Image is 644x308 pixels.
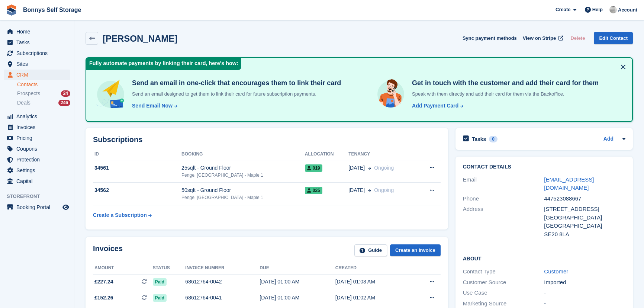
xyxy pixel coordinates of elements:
span: CRM [16,70,61,80]
div: Create a Subscription [93,211,147,219]
div: 50sqft - Ground Floor [181,186,305,194]
a: Bonnys Self Storage [20,4,84,16]
span: Deals [17,99,30,106]
div: Phone [463,195,544,203]
th: Created [335,262,411,274]
div: Use Case [463,289,544,297]
h2: About [463,254,625,262]
div: Fully automate payments by linking their card, here's how: [86,58,241,70]
th: Invoice number [185,262,260,274]
div: 0 [489,136,498,142]
span: Subscriptions [16,48,61,58]
span: [DATE] [348,186,365,194]
div: 246 [58,100,70,106]
div: Contact Type [463,267,544,276]
div: [DATE] 01:02 AM [335,294,411,302]
div: Marketing Source [463,299,544,308]
a: Guide [354,244,387,257]
span: £227.24 [94,278,113,286]
div: Imported [544,278,625,287]
div: [STREET_ADDRESS] [544,205,625,214]
div: 68612764-0042 [185,278,260,286]
a: menu [4,48,70,58]
a: menu [4,59,70,69]
div: [DATE] 01:00 AM [260,294,335,302]
a: menu [4,133,70,143]
img: James Bonny [609,6,617,13]
span: [DATE] [348,164,365,172]
th: ID [93,148,181,160]
span: Pricing [16,133,61,143]
a: [EMAIL_ADDRESS][DOMAIN_NAME] [544,176,594,191]
div: SE20 8LA [544,230,625,239]
div: Customer Source [463,278,544,287]
a: Deals 246 [17,99,70,107]
button: Sync payment methods [463,32,517,44]
div: Address [463,205,544,238]
a: menu [4,37,70,48]
span: Sites [16,59,61,69]
div: Email [463,176,544,192]
span: Invoices [16,122,61,132]
span: Booking Portal [16,202,61,212]
div: Penge, [GEOGRAPHIC_DATA] - Maple 1 [181,172,305,179]
a: Add Payment Card [409,102,464,110]
a: menu [4,165,70,176]
th: Booking [181,148,305,160]
div: Add Payment Card [412,102,458,110]
img: send-email-b5881ef4c8f827a638e46e229e590028c7e36e3a6c99d2365469aff88783de13.svg [95,79,126,110]
a: Preview store [61,203,70,212]
a: menu [4,202,70,212]
div: 24 [61,90,70,97]
div: 68612764-0041 [185,294,260,302]
span: Create [556,6,570,13]
span: 025 [305,187,322,194]
a: menu [4,154,70,165]
p: Speak with them directly and add their card for them via the Backoffice. [409,90,599,98]
span: £152.26 [94,294,113,302]
span: Ongoing [374,165,394,171]
span: Storefront [7,193,74,200]
img: get-in-touch-e3e95b6451f4e49772a6039d3abdde126589d6f45a760754adfa51be33bf0f70.svg [376,79,406,109]
th: Allocation [305,148,348,160]
a: Create an Invoice [390,244,441,257]
a: Customer [544,268,568,275]
th: Status [153,262,186,274]
div: [GEOGRAPHIC_DATA] [544,222,625,230]
div: 34562 [93,186,181,194]
p: Send an email designed to get them to link their card for future subscription payments. [129,90,341,98]
span: Settings [16,165,61,176]
span: Home [16,26,61,37]
th: Amount [93,262,153,274]
a: menu [4,70,70,80]
th: Due [260,262,335,274]
img: stora-icon-8386f47178a22dfd0bd8f6a31ec36ba5ce8667c1dd55bd0f319d3a0aa187defe.svg [6,4,17,16]
h2: Invoices [93,244,123,257]
span: Analytics [16,111,61,122]
div: [DATE] 01:00 AM [260,278,335,286]
a: menu [4,144,70,154]
span: 019 [305,164,322,172]
h4: Get in touch with the customer and add their card for them [409,79,599,87]
a: Create a Subscription [93,208,152,222]
a: menu [4,111,70,122]
span: Paid [153,294,167,302]
a: menu [4,26,70,37]
h2: [PERSON_NAME] [103,33,177,44]
a: Add [603,135,614,144]
div: 447523088667 [544,195,625,203]
span: Account [618,6,637,14]
span: Tasks [16,37,61,48]
span: Coupons [16,144,61,154]
a: Contacts [17,81,70,88]
span: Help [592,6,603,13]
span: View on Stripe [523,35,556,42]
div: Send Email Now [132,102,173,110]
div: [GEOGRAPHIC_DATA] [544,214,625,222]
h2: Contact Details [463,164,625,170]
span: Prospects [17,90,40,97]
div: 25sqft - Ground Floor [181,164,305,172]
h2: Subscriptions [93,135,441,144]
div: [DATE] 01:03 AM [335,278,411,286]
a: menu [4,176,70,186]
